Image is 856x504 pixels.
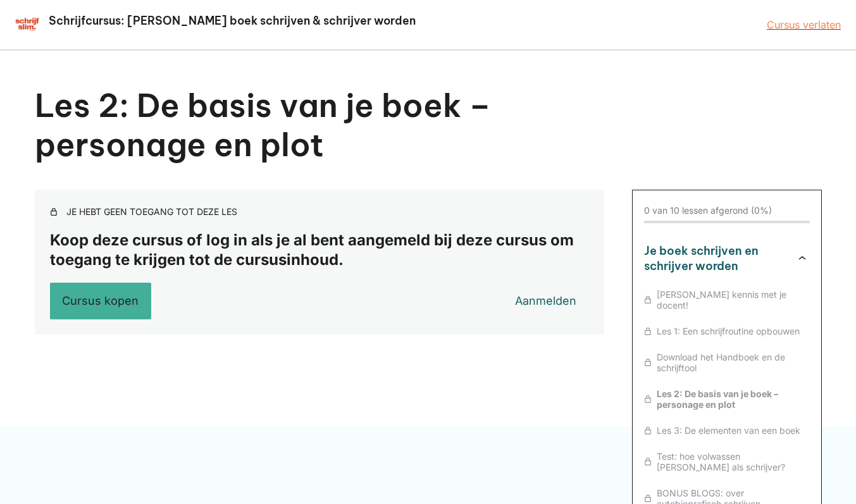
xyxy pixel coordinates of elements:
[644,352,810,373] a: Download het Handboek en de schrijftool
[50,230,589,269] p: Koop deze cursus of log in als je al bent aangemeld bij deze cursus om toegang te krijgen tot de ...
[644,326,810,336] a: Les 1: Een schrijfroutine opbouwen
[644,388,810,410] a: Les 2: De basis van je boek – personage en plot
[652,425,810,436] span: Les 3: De elementen van een boek
[15,17,40,32] img: schrijfcursus schrijfslim academy
[644,425,810,436] a: Les 3: De elementen van een boek
[66,205,237,219] div: Je hebt geen toegang tot deze les
[652,326,810,336] span: Les 1: Een schrijfroutine opbouwen
[502,286,589,316] a: Aanmelden
[767,18,841,31] a: Cursus verlaten
[644,289,810,310] a: [PERSON_NAME] kennis met je docent!
[652,451,810,472] span: Test: hoe volwassen [PERSON_NAME] als schrijver?
[652,289,810,310] span: [PERSON_NAME] kennis met je docent!
[644,243,782,274] h3: Je boek schrijven en schrijver worden
[644,451,810,472] a: Test: hoe volwassen [PERSON_NAME] als schrijver?
[644,206,772,216] div: 0 van 10 lessen afgerond (0%)
[50,283,152,320] a: Cursus kopen
[652,388,810,410] span: Les 2: De basis van je boek – personage en plot
[47,14,417,28] h2: Schrijfcursus: [PERSON_NAME] boek schrijven & schrijver worden
[35,86,604,164] h1: Les 2: De basis van je boek – personage en plot
[652,352,810,373] span: Download het Handboek en de schrijftool
[644,243,810,274] button: Je boek schrijven en schrijver worden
